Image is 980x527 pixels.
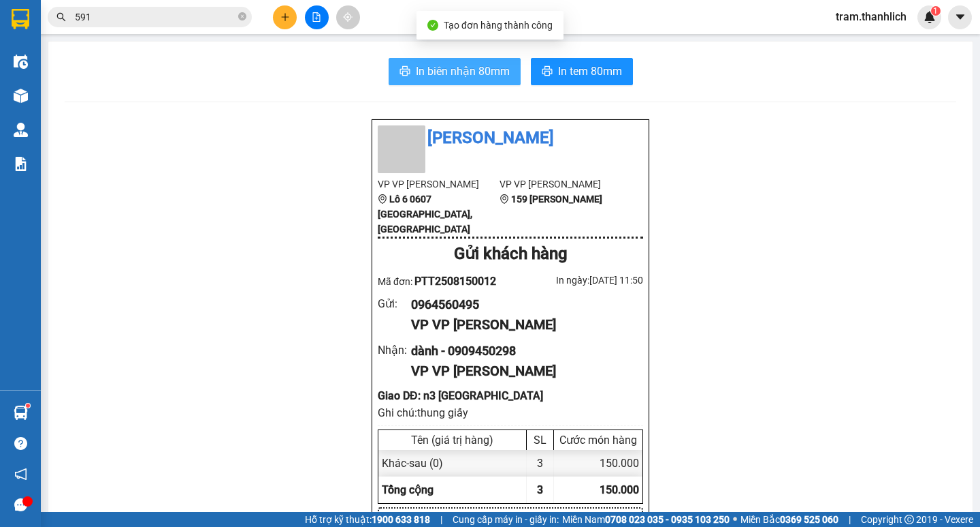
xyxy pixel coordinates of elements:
[378,241,643,267] div: Gửi khách hàng
[305,512,430,527] span: Hỗ trợ kỹ thuật:
[530,434,550,447] div: SL
[343,12,353,22] span: aim
[733,517,737,522] span: ⚪️
[14,157,28,171] img: solution-icon
[378,342,411,359] div: Nhận :
[336,5,360,29] button: aim
[378,194,387,204] span: environment
[14,498,27,511] span: message
[56,12,66,22] span: search
[427,20,438,31] span: check-circle
[411,314,632,335] div: VP VP [PERSON_NAME]
[948,5,972,29] button: caret-down
[77,57,178,72] text: PTT2508150011
[378,177,500,192] li: VP VP [PERSON_NAME]
[382,483,434,496] span: Tổng cộng
[416,63,510,80] span: In biên nhận 80mm
[382,434,523,447] div: Tên (giá trị hàng)
[312,12,321,22] span: file-add
[411,295,632,314] div: 0964560495
[924,11,936,23] img: icon-new-feature
[378,125,643,151] li: [PERSON_NAME]
[904,515,914,524] span: copyright
[14,55,28,69] img: warehouse-icon
[500,194,509,204] span: environment
[825,8,917,25] span: tram.thanhlich
[389,58,521,85] button: printerIn biên nhận 80mm
[382,457,443,470] span: Khác - sau (0)
[849,512,851,527] span: |
[10,80,112,108] div: Gửi: VP [PERSON_NAME]
[444,20,553,31] span: Tạo đơn hàng thành công
[119,80,244,108] div: Nhận: VP [GEOGRAPHIC_DATA]
[305,5,329,29] button: file-add
[12,9,29,29] img: logo-vxr
[554,450,642,477] div: 150.000
[75,10,235,25] input: Tìm tên, số ĐT hoặc mã đơn
[453,512,559,527] span: Cung cấp máy in - giấy in:
[527,450,554,477] div: 3
[780,514,838,525] strong: 0369 525 060
[26,404,30,408] sup: 1
[238,11,246,24] span: close-circle
[378,273,510,290] div: Mã đơn:
[378,194,472,235] b: Lô 6 0607 [GEOGRAPHIC_DATA], [GEOGRAPHIC_DATA]
[562,512,730,527] span: Miền Nam
[557,434,639,447] div: Cước món hàng
[14,468,27,481] span: notification
[399,65,410,78] span: printer
[500,177,621,192] li: VP VP [PERSON_NAME]
[14,437,27,450] span: question-circle
[372,514,430,525] strong: 1900 633 818
[273,5,297,29] button: plus
[280,12,290,22] span: plus
[600,483,639,496] span: 150.000
[542,65,553,78] span: printer
[378,404,643,421] div: Ghi chú: thung giấy
[537,483,543,496] span: 3
[531,58,633,85] button: printerIn tem 80mm
[511,194,602,205] b: 159 [PERSON_NAME]
[605,514,730,525] strong: 0708 023 035 - 0935 103 250
[933,6,938,16] span: 1
[411,342,632,361] div: dành - 0909450298
[414,275,496,288] span: PTT2508150012
[954,11,966,23] span: caret-down
[378,387,643,404] div: Giao DĐ: n3 [GEOGRAPHIC_DATA]
[14,406,28,420] img: warehouse-icon
[740,512,838,527] span: Miền Bắc
[378,295,411,312] div: Gửi :
[14,123,28,137] img: warehouse-icon
[931,6,941,16] sup: 1
[14,89,28,103] img: warehouse-icon
[238,12,246,20] span: close-circle
[440,512,442,527] span: |
[510,273,643,288] div: In ngày: [DATE] 11:50
[411,361,632,382] div: VP VP [PERSON_NAME]
[558,63,622,80] span: In tem 80mm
